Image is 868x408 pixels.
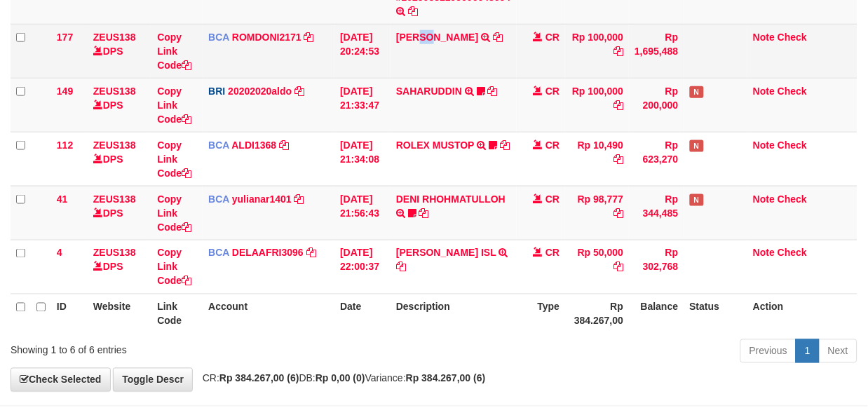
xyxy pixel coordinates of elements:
span: Has Note [690,140,704,152]
span: Has Note [690,194,704,206]
a: Check [778,32,807,43]
th: Account [203,294,334,334]
span: Has Note [690,86,704,98]
span: 4 [57,247,62,259]
a: Copy Rp 100,000 to clipboard [613,100,623,111]
a: Copy Link Code [157,32,191,71]
th: Website [88,294,151,334]
a: Check [778,140,807,151]
a: Previous [740,339,796,363]
td: Rp 200,000 [629,78,684,132]
a: Copy 20202020aldo to clipboard [294,86,304,97]
span: CR [545,193,560,205]
td: DPS [88,240,151,294]
span: CR [545,86,560,97]
td: Rp 344,485 [629,186,684,240]
a: ROMDONI2171 [232,32,301,43]
a: Copy Rp 98,777 to clipboard [613,208,623,219]
a: ZEUS138 [93,32,136,43]
span: CR [545,247,560,259]
span: CR: DB: Variance: [196,373,486,384]
span: 149 [57,86,73,97]
a: 20202020aldo [228,86,292,97]
a: [PERSON_NAME] ISL [396,247,496,259]
a: ZEUS138 [93,86,136,97]
a: Copy ROMDONI2171 to clipboard [304,32,314,43]
a: yulianar1401 [232,193,292,205]
a: Check [778,86,807,97]
td: Rp 50,000 [565,240,629,294]
a: Copy Link Code [157,193,191,233]
td: Rp 100,000 [565,78,629,132]
td: [DATE] 21:34:08 [334,132,391,186]
a: Copy ABDUL GAFUR to clipboard [493,32,503,43]
a: Check [778,193,807,205]
th: Date [334,294,391,334]
a: Copy yulianar1401 to clipboard [294,193,304,205]
span: 177 [57,32,73,43]
td: DPS [88,132,151,186]
a: Copy HAFIZ NURUDDIN ISL to clipboard [396,261,406,273]
a: DENI RHOHMATULLOH [396,193,506,205]
a: Copy DENI RHOHMATULLOH to clipboard [419,208,429,219]
span: BRI [208,86,225,97]
span: CR [545,32,560,43]
a: Copy Rp 10,490 to clipboard [613,154,623,165]
td: [DATE] 21:56:43 [334,186,391,240]
div: Showing 1 to 6 of 6 entries [11,338,351,358]
a: Copy SAHARUDDIN to clipboard [488,86,498,97]
a: Check [778,247,807,259]
span: BCA [208,247,229,259]
a: ZEUS138 [93,247,136,259]
a: Note [753,86,775,97]
th: Rp 384.267,00 [565,294,629,334]
a: Note [753,140,775,151]
a: Note [753,32,775,43]
td: [DATE] 22:00:37 [334,240,391,294]
a: [PERSON_NAME] [396,32,478,43]
td: [DATE] 20:24:53 [334,24,391,78]
a: Note [753,247,775,259]
span: CR [545,140,560,151]
td: Rp 98,777 [565,186,629,240]
th: ID [51,294,88,334]
strong: Rp 384.267,00 (6) [406,373,486,384]
th: Link Code [151,294,203,334]
span: 112 [57,140,73,151]
td: Rp 302,768 [629,240,684,294]
td: Rp 1,695,488 [629,24,684,78]
td: Rp 100,000 [565,24,629,78]
a: Copy ALDI1368 to clipboard [279,140,289,151]
a: Copy Link Code [157,140,191,179]
strong: Rp 384.267,00 (6) [219,373,299,384]
a: Copy Link Code [157,247,191,287]
td: DPS [88,78,151,132]
td: Rp 623,270 [629,132,684,186]
th: Action [747,294,857,334]
td: DPS [88,186,151,240]
a: Toggle Descr [113,368,193,392]
a: 1 [796,339,820,363]
a: Next [819,339,857,363]
td: Rp 10,490 [565,132,629,186]
th: Description [391,294,517,334]
strong: Rp 0,00 (0) [316,373,365,384]
td: DPS [88,24,151,78]
a: SAHARUDDIN [396,86,462,97]
a: Copy Rp 50,000 to clipboard [613,261,623,273]
a: ROLEX MUSTOP [396,140,475,151]
a: Copy ESPAY DEBIT INDONESIA KOE DANA API #20250831195606648654 to clipboard [408,6,418,17]
a: ZEUS138 [93,193,136,205]
a: ZEUS138 [93,140,136,151]
span: BCA [208,140,229,151]
th: Type [517,294,566,334]
a: Copy DELAAFRI3096 to clipboard [306,247,316,259]
span: BCA [208,193,229,205]
td: [DATE] 21:33:47 [334,78,391,132]
a: Copy Link Code [157,86,191,125]
a: Copy ROLEX MUSTOP to clipboard [500,140,510,151]
a: Check Selected [11,368,111,392]
th: Status [684,294,748,334]
span: BCA [208,32,229,43]
a: DELAAFRI3096 [232,247,304,259]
